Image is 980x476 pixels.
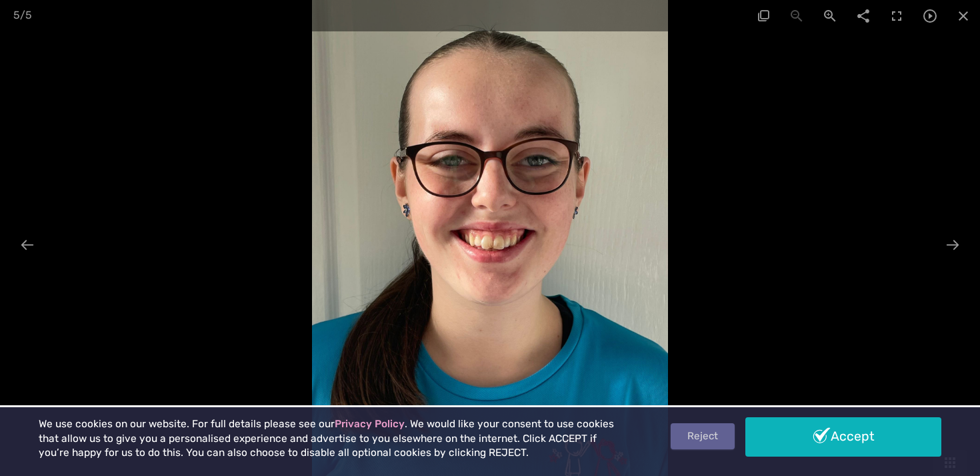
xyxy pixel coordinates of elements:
[25,9,32,21] span: 5
[13,9,20,21] span: 5
[671,423,735,449] a: Reject
[39,417,625,461] p: We use cookies on our website. For full details please see our . We would like your consent to us...
[745,417,941,456] a: Accept
[335,418,405,430] a: Privacy Policy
